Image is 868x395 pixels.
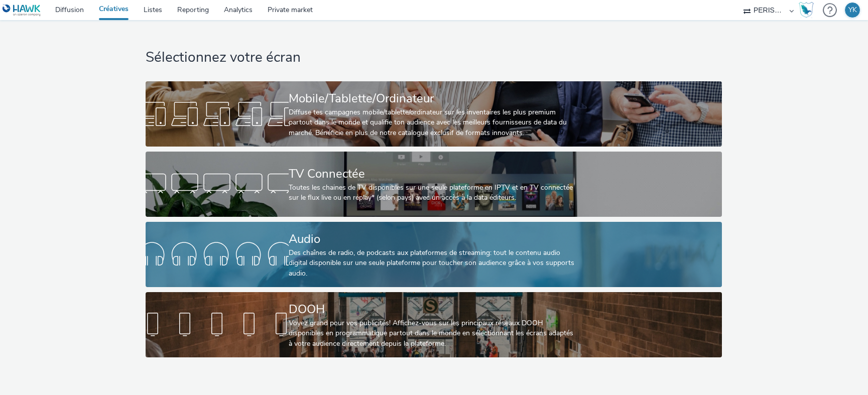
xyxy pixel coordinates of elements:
[848,3,857,18] div: YK
[146,152,722,217] a: TV ConnectéeToutes les chaines de TV disponibles sur une seule plateforme en IPTV et en TV connec...
[799,2,814,18] img: Hawk Academy
[289,301,575,318] div: DOOH
[289,90,575,107] div: Mobile/Tablette/Ordinateur
[289,165,575,183] div: TV Connectée
[799,2,818,18] a: Hawk Academy
[146,222,722,287] a: AudioDes chaînes de radio, de podcasts aux plateformes de streaming: tout le contenu audio digita...
[289,107,575,138] div: Diffuse tes campagnes mobile/tablette/ordinateur sur les inventaires les plus premium partout dan...
[289,230,575,248] div: Audio
[289,183,575,203] div: Toutes les chaines de TV disponibles sur une seule plateforme en IPTV et en TV connectée sur le f...
[289,318,575,349] div: Voyez grand pour vos publicités! Affichez-vous sur les principaux réseaux DOOH disponibles en pro...
[146,81,722,147] a: Mobile/Tablette/OrdinateurDiffuse tes campagnes mobile/tablette/ordinateur sur les inventaires le...
[146,48,722,67] h1: Sélectionnez votre écran
[146,292,722,357] a: DOOHVoyez grand pour vos publicités! Affichez-vous sur les principaux réseaux DOOH disponibles en...
[3,4,41,17] img: undefined Logo
[289,248,575,279] div: Des chaînes de radio, de podcasts aux plateformes de streaming: tout le contenu audio digital dis...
